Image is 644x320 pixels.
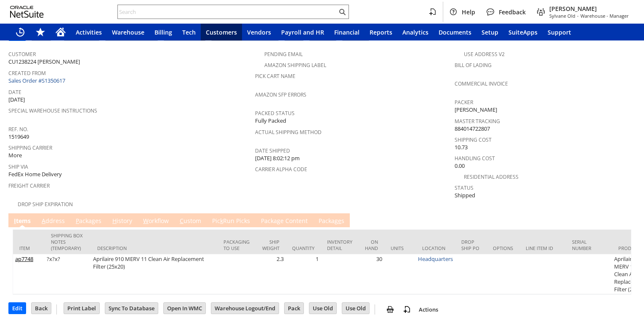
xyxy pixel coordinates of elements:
[76,217,79,225] span: P
[182,28,196,36] span: Tech
[385,304,395,315] img: print.svg
[402,28,428,36] span: Analytics
[143,217,149,225] span: W
[461,239,480,251] div: Drop Ship PO
[462,8,475,16] span: Help
[255,91,306,98] a: Amazon SFP Errors
[51,24,71,40] a: Home
[8,182,50,189] a: Freight Carrier
[455,143,468,151] span: 10.73
[549,13,575,19] span: Sylvane Old
[309,303,336,314] input: Use Old
[277,217,280,225] span: g
[618,245,643,251] div: Product
[112,28,144,36] span: Warehouse
[455,62,492,69] a: Bill Of Lading
[10,24,30,40] a: Recent Records
[397,24,434,40] a: Analytics
[15,27,25,37] svg: Recent Records
[281,28,324,36] span: Payroll and HR
[464,173,519,180] a: Residential Address
[262,239,279,251] div: Ship Weight
[105,303,158,314] input: Sync To Database
[317,217,346,226] a: Packages
[418,255,453,263] a: Headquarters
[391,245,410,251] div: Units
[76,28,102,36] span: Activities
[549,5,629,13] span: [PERSON_NAME]
[327,239,352,251] div: Inventory Detail
[8,107,97,114] a: Special Warehouse Instructions
[110,217,134,226] a: History
[211,303,279,314] input: Warehouse Logout/End
[620,215,631,225] a: Unrolled view on
[455,191,475,199] span: Shipped
[464,51,505,58] a: Use Address V2
[8,51,36,58] a: Customer
[577,13,579,19] span: -
[8,163,28,170] a: Ship Via
[342,303,369,314] input: Use Old
[35,27,45,37] svg: Shortcuts
[415,306,442,313] a: Actions
[178,217,203,226] a: Custom
[455,99,473,106] a: Packer
[334,28,359,36] span: Financial
[285,303,303,314] input: Pack
[224,239,250,251] div: Packaging to Use
[337,7,347,17] svg: Search
[455,184,474,191] a: Status
[455,125,490,133] span: 884014722807
[8,170,62,178] span: FedEx Home Delivery
[434,24,476,40] a: Documents
[508,28,538,36] span: SuiteApps
[8,133,29,141] span: 1519649
[8,144,52,151] a: Shipping Carrier
[503,24,543,40] a: SuiteApps
[8,89,21,96] a: Date
[292,245,314,251] div: Quantity
[439,28,471,36] span: Documents
[74,217,104,226] a: Packages
[56,27,66,37] svg: Home
[97,245,211,251] div: Description
[256,254,286,294] td: 2.3
[19,245,38,251] div: Item
[329,24,365,40] a: Financial
[580,13,629,19] span: Warehouse - Manager
[51,232,85,251] div: Shipping Box Notes (Temporary)
[154,28,172,36] span: Billing
[8,96,25,104] span: [DATE]
[10,6,44,18] svg: logo
[242,24,276,40] a: Vendors
[255,129,322,136] a: Actual Shipping Method
[255,117,286,125] span: Fully Packed
[264,51,303,58] a: Pending Email
[255,110,295,117] a: Packed Status
[32,303,51,314] input: Back
[264,62,326,69] a: Amazon Shipping Label
[455,155,495,162] a: Handling Cost
[12,217,33,226] a: Items
[526,245,559,251] div: Line Item ID
[45,254,91,294] td: ?x?x?
[455,80,508,87] a: Commercial Invoice
[8,70,46,77] a: Created From
[365,239,378,251] div: On Hand
[201,24,242,40] a: Customers
[18,201,73,208] a: Drop Ship Expiration
[543,24,576,40] a: Support
[8,77,67,84] a: Sales Order #S1350617
[14,217,16,225] span: I
[493,245,513,251] div: Options
[499,8,526,16] span: Feedback
[164,303,205,314] input: Open In WMC
[455,118,500,125] a: Master Tracking
[482,28,498,36] span: Setup
[402,304,412,315] img: add-record.svg
[112,217,117,225] span: H
[255,166,307,173] a: Carrier Alpha Code
[42,217,45,225] span: A
[210,217,252,226] a: PickRun Picks
[64,303,99,314] input: Print Label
